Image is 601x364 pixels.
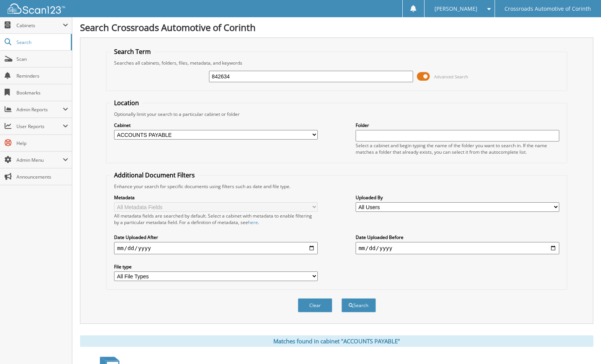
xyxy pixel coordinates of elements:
span: Admin Menu [16,157,63,163]
span: Crossroads Automotive of Corinth [505,6,591,11]
span: Cabinets [16,22,63,29]
button: Search [341,298,376,312]
button: Clear [298,298,332,312]
span: [PERSON_NAME] [434,6,477,11]
a: here [248,219,258,226]
div: Matches found in cabinet "ACCOUNTS PAYABLE" [80,335,593,347]
span: Advanced Search [434,74,468,80]
label: Cabinet [114,122,318,128]
label: File type [114,263,318,270]
legend: Search Term [110,47,155,56]
div: Enhance your search for specific documents using filters such as date and file type. [110,183,563,190]
span: Bookmarks [16,89,68,96]
span: Admin Reports [16,106,63,113]
h1: Search Crossroads Automotive of Corinth [80,21,593,34]
span: Announcements [16,174,68,180]
legend: Additional Document Filters [110,171,199,179]
span: User Reports [16,123,63,130]
img: scan123-logo-white.svg [8,3,65,14]
span: Search [16,39,67,45]
span: Scan [16,56,68,62]
legend: Location [110,99,143,107]
label: Folder [356,122,559,128]
input: end [356,242,559,254]
div: Optionally limit your search to a particular cabinet or folder [110,111,563,117]
label: Date Uploaded After [114,234,318,240]
span: Reminders [16,73,68,79]
span: Help [16,140,68,146]
label: Uploaded By [356,194,559,201]
label: Date Uploaded Before [356,234,559,240]
div: Searches all cabinets, folders, files, metadata, and keywords [110,60,563,66]
input: start [114,242,318,254]
div: Select a cabinet and begin typing the name of the folder you want to search in. If the name match... [356,142,559,155]
div: All metadata fields are searched by default. Select a cabinet with metadata to enable filtering b... [114,213,318,226]
label: Metadata [114,194,318,201]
